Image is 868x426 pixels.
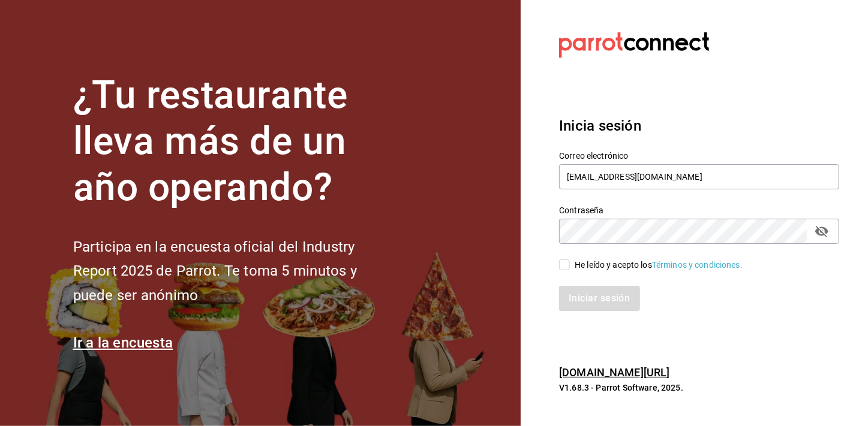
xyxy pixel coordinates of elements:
[73,72,397,210] h1: ¿Tu restaurante lleva más de un año operando?
[575,259,743,271] div: He leído y acepto los
[559,382,839,394] p: V1.68.3 - Parrot Software, 2025.
[652,260,743,270] a: Términos y condiciones.
[559,164,839,189] input: Ingresa tu correo electrónico
[559,152,839,161] label: Correo electrónico
[559,207,839,215] label: Contraseña
[559,115,839,137] h3: Inicia sesión
[73,334,173,351] a: Ir a la encuesta
[73,235,397,308] h2: Participa en la encuesta oficial del Industry Report 2025 de Parrot. Te toma 5 minutos y puede se...
[559,366,669,379] a: [DOMAIN_NAME][URL]
[812,221,832,241] button: passwordField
